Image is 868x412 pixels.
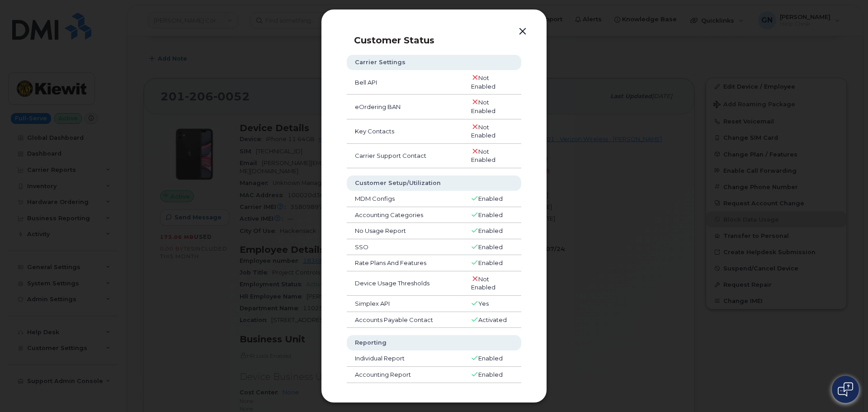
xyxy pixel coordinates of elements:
[347,191,463,207] td: MDM Configs
[347,335,521,350] th: Reporting
[347,312,463,328] td: Accounts Payable Contact
[347,144,463,168] td: Carrier Support Contact
[471,123,495,139] span: Not Enabled
[478,195,503,202] span: Enabled
[471,74,495,90] span: Not Enabled
[471,275,495,291] span: Not Enabled
[347,255,463,271] td: Rate Plans And Features
[347,55,521,70] th: Carrier Settings
[838,382,853,397] img: Open chat
[347,367,463,383] td: Accounting Report
[347,95,463,119] td: eOrdering BAN
[478,211,503,218] span: Enabled
[347,119,463,144] td: Key Contacts
[347,239,463,256] td: SSO
[347,223,463,239] td: No Usage Report
[478,243,503,251] span: Enabled
[478,259,503,266] span: Enabled
[347,296,463,312] td: Simplex API
[347,350,463,367] td: Individual Report
[347,175,521,191] th: Customer Setup/Utilization
[478,227,503,234] span: Enabled
[478,371,503,378] span: Enabled
[354,35,530,46] p: Customer Status
[347,70,463,95] td: Bell API
[471,99,495,114] span: Not Enabled
[347,271,463,296] td: Device Usage Thresholds
[478,355,503,362] span: Enabled
[471,148,495,164] span: Not Enabled
[347,383,463,399] td: Managerial Report
[478,316,507,323] span: Activated
[347,207,463,223] td: Accounting Categories
[478,300,489,307] span: Yes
